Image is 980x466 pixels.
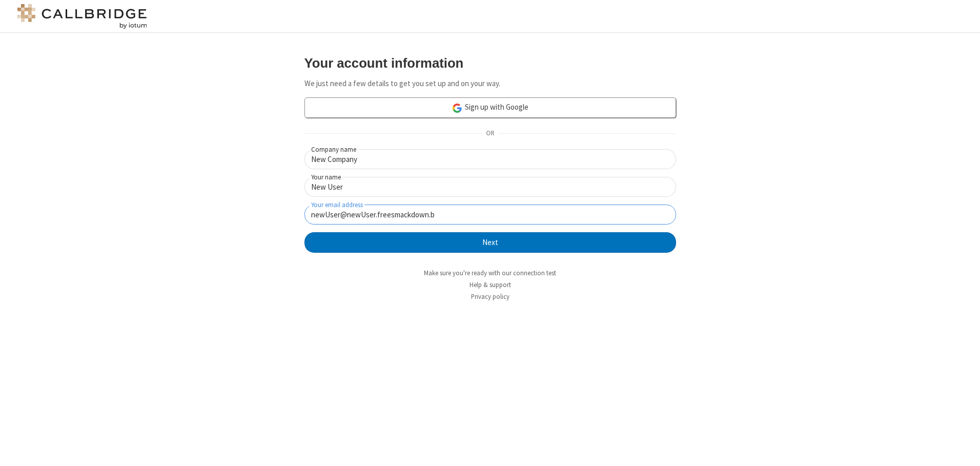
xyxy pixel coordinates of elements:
[304,97,676,118] a: Sign up with Google
[424,269,556,277] a: Make sure you're ready with our connection test
[15,4,149,29] img: logo@2x.png
[304,78,676,90] p: We just need a few details to get you set up and on your way.
[304,177,676,197] input: Your name
[452,103,463,114] img: google-icon.png
[304,149,676,169] input: Company name
[304,232,676,253] button: Next
[471,292,509,301] a: Privacy policy
[304,205,676,225] input: Your email address
[304,56,676,70] h3: Your account information
[469,280,511,289] a: Help & support
[482,127,498,141] span: OR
